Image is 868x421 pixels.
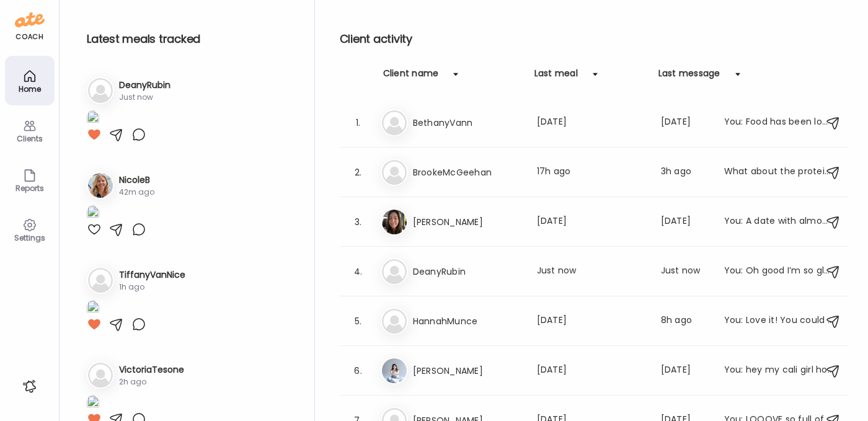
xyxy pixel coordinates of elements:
div: Settings [7,234,52,242]
div: You: A date with almond butter sounds delicious as a snack sometimes! [724,215,833,229]
div: [DATE] [661,363,709,378]
div: 5. [351,314,366,329]
img: bg-avatar-default.svg [382,160,407,185]
div: 8h ago [661,314,709,329]
h2: Client activity [340,30,848,48]
h3: DeanyRubin [413,264,522,279]
div: Reports [7,184,52,192]
img: avatars%2Fg0h3UeSMiaSutOWea2qVtuQrzdp1 [382,358,407,383]
img: bg-avatar-default.svg [88,363,113,388]
div: 42m ago [119,187,154,198]
div: 1. [351,115,366,130]
div: Home [7,85,52,93]
img: images%2FT4hpSHujikNuuNlp83B0WiiAjC52%2FOrY0d4O09bawd8a4ODkh%2FdJLuVEeIFccB4m9GieCN_1080 [87,110,99,127]
div: You: Oh good I’m so glad you liked the gluten free pasta! [724,264,833,279]
div: 2h ago [119,376,184,388]
h3: VictoriaTesone [119,363,184,376]
div: Just now [661,264,709,279]
img: images%2FZgJF31Rd8kYhOjF2sNOrWQwp2zj1%2FdsBo29vUzmIDWMyn1Lzf%2Fw1uc4DHML7tfBBTbLG5m_1080 [87,300,99,317]
div: Last meal [534,67,578,87]
img: bg-avatar-default.svg [382,110,407,135]
div: You: hey my cali girl hows it going?! [724,363,833,378]
h3: NicoleB [119,174,154,187]
div: You: Love it! You could even do some more broccoli/protein if this left you hungry! [724,314,833,329]
div: You: Food has been looking great!! [724,115,833,130]
div: What about the protein water? [724,165,833,180]
div: 2. [351,165,366,180]
div: [DATE] [537,363,646,378]
img: bg-avatar-default.svg [88,268,113,293]
div: 4. [351,264,366,279]
h2: Latest meals tracked [87,30,294,48]
div: Client name [383,67,439,87]
h3: BethanyVann [413,115,522,130]
img: images%2FmxiqlkSjOLc450HhRStDX6eBpyy2%2FkpqySeBMiC65bogDxA0J%2FI4UAWCFyQG3zvzSaUhFE_1080 [87,395,99,412]
div: Just now [537,264,646,279]
img: bg-avatar-default.svg [88,78,113,103]
h3: [PERSON_NAME] [413,215,522,229]
div: [DATE] [661,115,709,130]
div: [DATE] [537,314,646,329]
div: [DATE] [661,215,709,229]
h3: TiffanyVanNice [119,268,185,281]
div: Clients [7,135,52,143]
div: coach [15,32,43,42]
h3: DeanyRubin [119,79,170,92]
img: bg-avatar-default.svg [382,259,407,284]
div: [DATE] [537,215,646,229]
img: ate [15,10,45,30]
h3: HannahMunce [413,314,522,329]
div: Last message [658,67,720,87]
div: 1h ago [119,281,185,293]
div: [DATE] [537,115,646,130]
div: 3. [351,215,366,229]
img: bg-avatar-default.svg [382,309,407,334]
img: avatars%2FAaUPpAz4UBePyDKK2OMJTfZ0WR82 [382,210,407,234]
h3: BrookeMcGeehan [413,165,522,180]
div: Just now [119,92,170,103]
div: 17h ago [537,165,646,180]
div: 3h ago [661,165,709,180]
h3: [PERSON_NAME] [413,363,522,378]
img: avatars%2FkkLrUY8seuY0oYXoW3rrIxSZDCE3 [88,173,113,198]
div: 6. [351,363,366,378]
img: images%2FkkLrUY8seuY0oYXoW3rrIxSZDCE3%2F6M5GjXE1aVVfNpcF8jaq%2FvYSMX1hwt3alZlslAQPk_1080 [87,205,99,222]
